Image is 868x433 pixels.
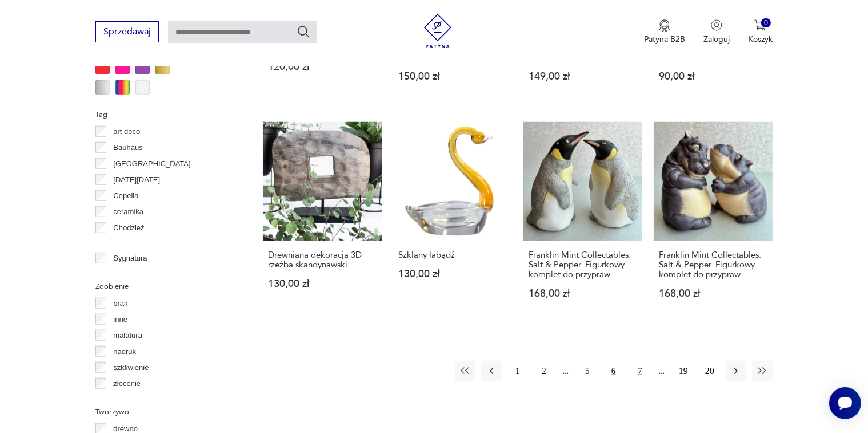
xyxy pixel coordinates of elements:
p: ceramika [113,206,143,218]
h3: Franklin Mint Collectables. Salt & Pepper. Figurkowy komplet do przypraw [659,250,767,280]
p: 120,00 zł [268,62,377,72]
button: Szukaj [297,25,310,38]
p: Bauhaus [113,141,142,154]
p: [DATE][DATE] [113,174,160,186]
p: 168,00 zł [659,289,767,298]
p: Koszyk [748,34,773,45]
button: Patyna B2B [644,19,685,45]
p: Tag [95,108,235,121]
img: Ikonka użytkownika [711,19,722,31]
img: Ikona medalu [659,19,670,32]
p: Tworzywo [95,406,235,418]
p: brak [113,297,127,310]
button: 6 [603,361,624,381]
p: [GEOGRAPHIC_DATA] [113,158,190,170]
p: Cepelia [113,190,138,202]
iframe: Smartsupp widget button [829,387,861,419]
img: Ikona koszyka [754,19,766,31]
button: 0Koszyk [748,19,773,45]
div: 0 [761,18,771,28]
a: Franklin Mint Collectables. Salt & Pepper. Figurkowy komplet do przyprawFranklin Mint Collectable... [523,122,642,321]
h3: Szklany łabądź [398,250,507,260]
button: 5 [577,361,598,381]
button: 20 [699,361,720,381]
p: nadruk [113,345,136,358]
button: 2 [534,361,554,381]
p: 130,00 zł [268,279,377,289]
p: Chodzież [113,222,144,234]
p: 130,00 zł [398,269,507,279]
p: szkliwienie [113,361,149,374]
p: Ćmielów [113,238,142,250]
p: 90,00 zł [659,72,767,81]
h3: Franklin Mint Collectables. Salt & Pepper. Figurkowy komplet do przypraw [529,250,637,280]
p: Zaloguj [703,34,730,45]
button: Sprzedawaj [95,21,159,42]
p: Patyna B2B [644,34,685,45]
p: malatura [113,329,142,342]
p: 150,00 zł [398,72,507,81]
button: Zaloguj [703,19,730,45]
a: Franklin Mint Collectables. Salt & Pepper. Figurkowy komplet do przyprawFranklin Mint Collectable... [654,122,773,321]
h3: Drewniana dekoracja 3D rzeźba skandynawski [268,250,377,270]
button: 7 [630,361,650,381]
p: 168,00 zł [529,289,637,298]
p: Sygnatura [113,252,147,265]
button: 19 [673,361,694,381]
button: 1 [507,361,528,381]
a: Sprzedawaj [95,29,159,37]
p: 149,00 zł [529,72,637,81]
img: Patyna - sklep z meblami i dekoracjami vintage [421,14,455,48]
p: złocenie [113,377,141,390]
p: inne [113,313,127,326]
p: Zdobienie [95,280,235,293]
p: art deco [113,125,140,138]
a: Drewniana dekoracja 3D rzeźba skandynawskiDrewniana dekoracja 3D rzeźba skandynawski130,00 zł [263,122,382,321]
a: Ikona medaluPatyna B2B [644,19,685,45]
a: Szklany łabądźSzklany łabądź130,00 zł [393,122,512,321]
